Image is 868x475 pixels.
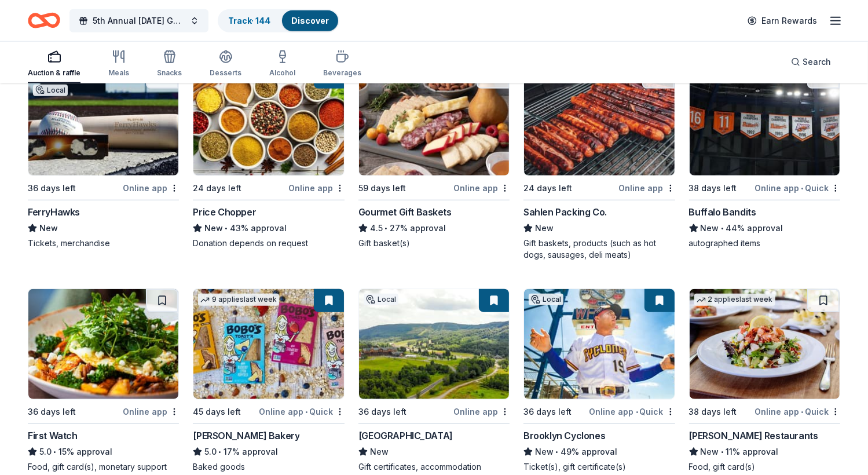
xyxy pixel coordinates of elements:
div: 11% approval [689,445,840,459]
div: Tickets, merchandise [28,237,179,249]
a: Track· 144 [228,16,270,25]
div: Ticket(s), gift certificate(s) [523,461,675,473]
div: Price Chopper [193,205,256,219]
div: 45 days left [193,405,241,419]
div: [GEOGRAPHIC_DATA] [358,429,453,443]
a: Home [28,7,60,34]
span: New [701,445,719,459]
span: New [701,221,719,235]
div: 36 days left [523,405,572,419]
button: Track· 144Discover [218,9,339,32]
button: Snacks [157,45,182,83]
div: 36 days left [28,181,76,195]
div: Local [33,85,68,96]
span: • [721,447,724,456]
img: Image for First Watch [28,289,178,399]
div: [PERSON_NAME] Bakery [193,429,299,443]
button: Desserts [210,45,241,83]
div: FerryHawks [28,205,80,219]
a: Image for Price Chopper24 days leftOnline appPrice ChopperNew•43% approvalDonation depends on req... [193,65,344,249]
div: Food, gift card(s) [689,461,840,473]
button: Search [782,50,840,74]
span: • [801,184,803,193]
a: Image for Sahlen Packing Co.Local24 days leftOnline appSahlen Packing Co.NewGift baskets, product... [523,65,675,261]
div: Beverages [323,68,361,78]
span: • [721,224,724,233]
span: New [39,221,58,235]
div: Donation depends on request [193,237,344,249]
a: Earn Rewards [741,10,824,31]
div: 2 applies last week [694,294,775,306]
img: Image for Bobo's Bakery [193,289,343,399]
div: Online app [123,181,179,195]
div: Auction & raffle [28,68,80,78]
a: Image for Bobo's Bakery9 applieslast week45 days leftOnline app•Quick[PERSON_NAME] Bakery5.0•17% ... [193,288,344,473]
a: Image for Gourmet Gift Baskets18 applieslast week59 days leftOnline appGourmet Gift Baskets4.5•27... [358,65,510,249]
span: 5th Annual [DATE] Gala [93,14,185,28]
div: Buffalo Bandits [689,205,756,219]
span: • [225,224,228,233]
button: Alcohol [269,45,295,83]
div: 38 days left [689,181,737,195]
span: • [556,447,559,456]
div: Desserts [210,68,241,78]
span: 4.5 [370,221,383,235]
span: New [535,445,554,459]
div: Brooklyn Cyclones [523,429,605,443]
span: • [636,407,638,416]
span: New [204,221,223,235]
div: Online app Quick [755,404,840,419]
button: Beverages [323,45,361,83]
div: 36 days left [28,405,76,419]
a: Image for FerryHawks1 applylast weekLocal36 days leftOnline appFerryHawksNewTickets, merchandise [28,65,179,249]
img: Image for Sahlen Packing Co. [524,65,674,176]
span: • [305,407,307,416]
div: Online app Quick [589,404,675,419]
img: Image for Brooklyn Cyclones [524,289,674,399]
div: Online app [123,404,179,419]
div: Online app [453,404,510,419]
div: Local [529,294,563,305]
div: Online app Quick [259,404,345,419]
div: [PERSON_NAME] Restaurants [689,429,818,443]
span: Search [803,55,831,69]
div: 43% approval [193,221,344,235]
div: 59 days left [358,181,406,195]
button: Auction & raffle [28,45,80,83]
a: Discover [291,16,329,25]
img: Image for Gourmet Gift Baskets [359,65,509,176]
img: Image for Greek Peak Mountain Resort [359,289,509,399]
span: New [370,445,389,459]
span: • [219,447,222,456]
div: Food, gift card(s), monetary support [28,461,179,473]
img: Image for Buffalo Bandits [690,65,840,176]
div: Online app [288,181,345,195]
div: 27% approval [358,221,510,235]
div: First Watch [28,429,78,443]
div: Baked goods [193,461,344,473]
div: 36 days left [358,405,406,419]
a: Image for Cameron Mitchell Restaurants2 applieslast week38 days leftOnline app•Quick[PERSON_NAME]... [689,288,840,473]
span: 5.0 [39,445,52,459]
div: 44% approval [689,221,840,235]
span: • [384,224,387,233]
div: Sahlen Packing Co. [523,205,607,219]
div: Online app [619,181,675,195]
img: Image for FerryHawks [28,65,178,176]
button: Meals [108,45,129,83]
div: Online app Quick [755,181,840,195]
div: Online app [453,181,510,195]
div: Alcohol [269,68,295,78]
a: Image for First Watch36 days leftOnline appFirst Watch5.0•15% approvalFood, gift card(s), monetar... [28,288,179,473]
div: 49% approval [523,445,675,459]
div: Snacks [157,68,182,78]
span: 5.0 [204,445,217,459]
div: Meals [108,68,129,78]
img: Image for Cameron Mitchell Restaurants [690,289,840,399]
a: Image for Buffalo BanditsLocal38 days leftOnline app•QuickBuffalo BanditsNew•44% approvalautograp... [689,65,840,249]
div: 15% approval [28,445,179,459]
a: Image for Brooklyn CyclonesLocal36 days leftOnline app•QuickBrooklyn CyclonesNew•49% approvalTick... [523,288,675,473]
div: 38 days left [689,405,737,419]
div: 24 days left [523,181,572,195]
div: Local [364,294,398,305]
